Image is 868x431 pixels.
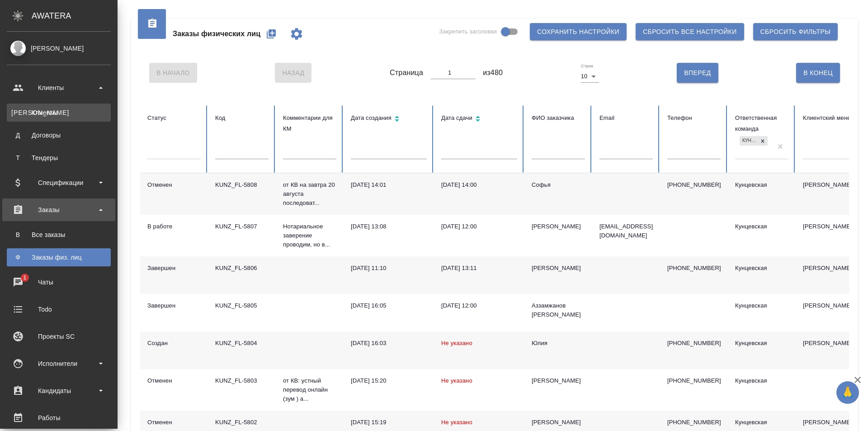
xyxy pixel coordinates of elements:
[147,376,201,385] div: Отменен
[283,113,336,134] div: Комментарии для КМ
[667,418,721,427] p: [PHONE_NUMBER]
[735,376,788,385] div: Кунцевская
[599,113,653,123] div: Email
[215,301,269,310] div: KUNZ_FL-5805
[735,301,788,310] div: Кунцевская
[7,357,111,370] div: Исполнители
[441,264,517,273] div: [DATE] 13:11
[532,264,585,273] div: [PERSON_NAME]
[215,180,269,189] div: KUNZ_FL-5808
[2,407,115,429] a: Работы
[581,64,593,68] label: Строк
[537,26,619,38] span: Сохранить настройки
[18,273,32,282] span: 1
[532,301,585,319] div: Аззамжанов [PERSON_NAME]
[532,180,585,189] div: Софья
[173,28,260,39] span: Заказы физических лиц
[530,23,627,40] button: Сохранить настройки
[283,376,336,403] p: от КВ: устный перевод онлайн (зум ) а...
[7,226,111,244] a: ВВсе заказы
[532,339,585,348] div: Юлия
[2,298,115,321] a: Todo
[677,63,718,83] button: Вперед
[7,126,111,144] a: ДДоговоры
[390,67,423,78] span: Страница
[439,27,497,36] span: Закрепить заголовки
[667,339,721,348] p: [PHONE_NUMBER]
[599,222,653,240] p: [EMAIL_ADDRESS][DOMAIN_NAME]
[667,376,721,385] p: [PHONE_NUMBER]
[441,340,472,346] span: Не указано
[147,264,201,273] div: Завершен
[532,222,585,231] div: [PERSON_NAME]
[147,222,201,231] div: В работе
[7,104,111,122] a: [PERSON_NAME]Клиенты
[147,418,201,427] div: Отменен
[11,131,106,140] div: Договоры
[215,418,269,427] div: KUNZ_FL-5802
[735,180,788,189] div: Кунцевская
[735,113,788,134] div: Ответственная команда
[147,339,201,348] div: Создан
[7,275,111,289] div: Чаты
[667,180,721,189] p: [PHONE_NUMBER]
[441,222,517,231] div: [DATE] 12:00
[667,113,721,123] div: Телефон
[351,376,427,385] div: [DATE] 15:20
[215,339,269,348] div: KUNZ_FL-5804
[147,113,201,123] div: Статус
[7,43,111,53] div: [PERSON_NAME]
[532,418,585,427] div: [PERSON_NAME]
[7,81,111,95] div: Клиенты
[760,26,830,38] span: Сбросить фильтры
[840,383,855,402] span: 🙏
[636,23,744,40] button: Сбросить все настройки
[351,264,427,273] div: [DATE] 11:10
[740,136,758,146] div: Кунцевская
[351,339,427,348] div: [DATE] 16:03
[735,339,788,348] div: Кунцевская
[283,180,336,208] p: от КВ на завтра 20 августа последоват...
[215,113,269,123] div: Код
[7,303,111,316] div: Todo
[351,113,427,126] div: Сортировка
[7,248,111,266] a: ФЗаказы физ. лиц
[441,301,517,310] div: [DATE] 12:00
[147,180,201,189] div: Отменен
[803,67,833,79] span: В Конец
[351,301,427,310] div: [DATE] 16:05
[215,222,269,231] div: KUNZ_FL-5807
[351,180,427,189] div: [DATE] 14:01
[351,222,427,231] div: [DATE] 13:08
[11,230,106,239] div: Все заказы
[7,176,111,189] div: Спецификации
[735,222,788,231] div: Кунцевская
[2,271,115,294] a: 1Чаты
[260,23,282,45] button: Создать
[7,149,111,167] a: ТТендеры
[532,113,585,123] div: ФИО заказчика
[7,384,111,398] div: Кандидаты
[147,301,201,310] div: Завершен
[11,253,106,262] div: Заказы физ. лиц
[215,376,269,385] div: KUNZ_FL-5803
[643,26,737,38] span: Сбросить все настройки
[735,264,788,273] div: Кунцевская
[796,63,840,83] button: В Конец
[32,7,118,25] div: AWATERA
[441,377,472,384] span: Не указано
[483,67,503,78] span: из 480
[215,264,269,273] div: KUNZ_FL-5806
[7,411,111,425] div: Работы
[351,418,427,427] div: [DATE] 15:19
[684,67,711,79] span: Вперед
[441,113,517,126] div: Сортировка
[581,70,599,83] div: 10
[667,264,721,273] p: [PHONE_NUMBER]
[283,222,336,249] p: Нотариальное заверение проводим, но в...
[7,203,111,217] div: Заказы
[7,330,111,343] div: Проекты SC
[753,23,838,40] button: Сбросить фильтры
[532,376,585,385] div: [PERSON_NAME]
[441,180,517,189] div: [DATE] 14:00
